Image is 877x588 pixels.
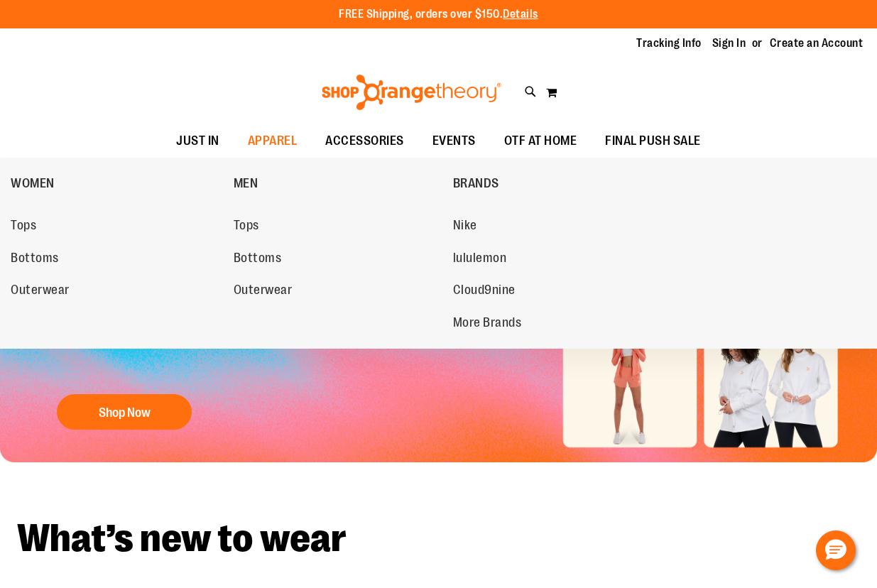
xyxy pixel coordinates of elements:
[176,125,219,157] span: JUST IN
[162,125,234,158] a: JUST IN
[453,165,669,202] a: BRANDS
[453,218,477,236] span: Nike
[503,8,538,21] a: Details
[11,251,59,268] span: Bottoms
[453,176,499,194] span: BRANDS
[11,278,219,303] a: Outerwear
[11,165,227,202] a: WOMEN
[234,251,282,268] span: Bottoms
[490,125,592,158] a: OTF AT HOME
[712,36,746,51] a: Sign In
[591,125,715,158] a: FINAL PUSH SALE
[234,283,293,300] span: Outerwear
[17,519,860,558] h2: What’s new to wear
[325,125,404,157] span: ACCESSORIES
[636,36,702,51] a: Tracking Info
[453,315,522,333] span: More Brands
[816,530,856,570] button: Hello, have a question? Let’s chat.
[234,218,259,236] span: Tops
[11,246,219,271] a: Bottoms
[234,125,312,158] a: APPAREL
[11,213,219,239] a: Tops
[11,218,36,236] span: Tops
[234,165,446,202] a: MEN
[453,283,516,300] span: Cloud9nine
[57,394,192,430] button: Shop Now
[11,176,55,194] span: WOMEN
[320,75,503,110] img: Shop Orangetheory
[504,125,577,157] span: OTF AT HOME
[605,125,701,157] span: FINAL PUSH SALE
[432,125,476,157] span: EVENTS
[248,125,298,157] span: APPAREL
[339,6,538,23] p: FREE Shipping, orders over $150.
[418,125,490,158] a: EVENTS
[770,36,864,51] a: Create an Account
[234,176,258,194] span: MEN
[11,283,70,300] span: Outerwear
[453,251,507,268] span: lululemon
[311,125,418,158] a: ACCESSORIES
